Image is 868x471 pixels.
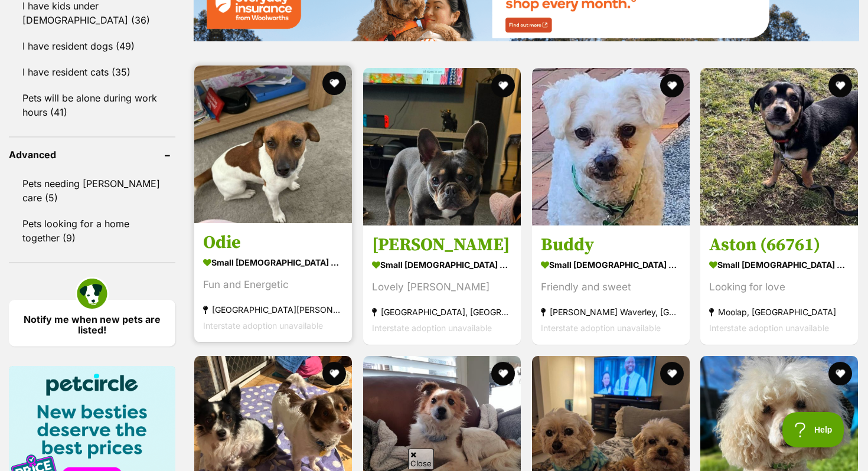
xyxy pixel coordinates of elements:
a: Notify me when new pets are listed! [9,300,175,346]
a: Pets will be alone during work hours (41) [9,86,175,125]
a: I have resident dogs (49) [9,34,175,58]
a: Aston (66761) small [DEMOGRAPHIC_DATA] Dog Looking for love Moolap, [GEOGRAPHIC_DATA] Interstate ... [700,225,858,345]
strong: small [DEMOGRAPHIC_DATA] Dog [541,256,681,273]
span: Interstate adoption unavailable [203,320,323,331]
div: Looking for love [709,279,849,295]
a: I have resident cats (35) [9,60,175,84]
h3: Aston (66761) [709,234,849,256]
img: Buddy - Bichon Frise Dog [532,68,690,225]
a: Odie small [DEMOGRAPHIC_DATA] Dog Fun and Energetic [GEOGRAPHIC_DATA][PERSON_NAME][GEOGRAPHIC_DAT... [194,223,352,342]
img: Aston (66761) - Chihuahua Dog [700,68,858,225]
a: [PERSON_NAME] small [DEMOGRAPHIC_DATA] Dog Lovely [PERSON_NAME] [GEOGRAPHIC_DATA], [GEOGRAPHIC_DA... [363,225,521,345]
button: favourite [828,362,852,385]
h3: Buddy [541,234,681,256]
h3: Odie [203,231,343,254]
strong: small [DEMOGRAPHIC_DATA] Dog [372,256,512,273]
button: favourite [491,362,515,385]
button: favourite [322,362,346,385]
span: Interstate adoption unavailable [709,323,829,333]
strong: Moolap, [GEOGRAPHIC_DATA] [709,304,849,320]
a: Pets needing [PERSON_NAME] care (5) [9,171,175,210]
strong: [PERSON_NAME] Waverley, [GEOGRAPHIC_DATA] [541,304,681,320]
button: favourite [322,71,346,95]
img: Odie - Jack Russell Terrier Dog [194,66,352,223]
h3: [PERSON_NAME] [372,234,512,256]
button: favourite [660,74,683,97]
button: favourite [828,74,852,97]
button: favourite [491,74,515,97]
strong: [GEOGRAPHIC_DATA][PERSON_NAME][GEOGRAPHIC_DATA] [203,302,343,318]
a: Pets looking for a home together (9) [9,211,175,250]
strong: [GEOGRAPHIC_DATA], [GEOGRAPHIC_DATA] [372,304,512,320]
header: Advanced [9,149,175,160]
span: Interstate adoption unavailable [541,323,661,333]
div: Fun and Energetic [203,277,343,293]
iframe: Help Scout Beacon - Open [782,412,844,447]
a: Buddy small [DEMOGRAPHIC_DATA] Dog Friendly and sweet [PERSON_NAME] Waverley, [GEOGRAPHIC_DATA] I... [532,225,690,345]
button: favourite [660,362,683,385]
strong: small [DEMOGRAPHIC_DATA] Dog [203,254,343,271]
span: Close [408,449,434,469]
img: Lily Tamblyn - French Bulldog [363,68,521,225]
strong: small [DEMOGRAPHIC_DATA] Dog [709,256,849,273]
div: Lovely [PERSON_NAME] [372,279,512,295]
div: Friendly and sweet [541,279,681,295]
span: Interstate adoption unavailable [372,323,492,333]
